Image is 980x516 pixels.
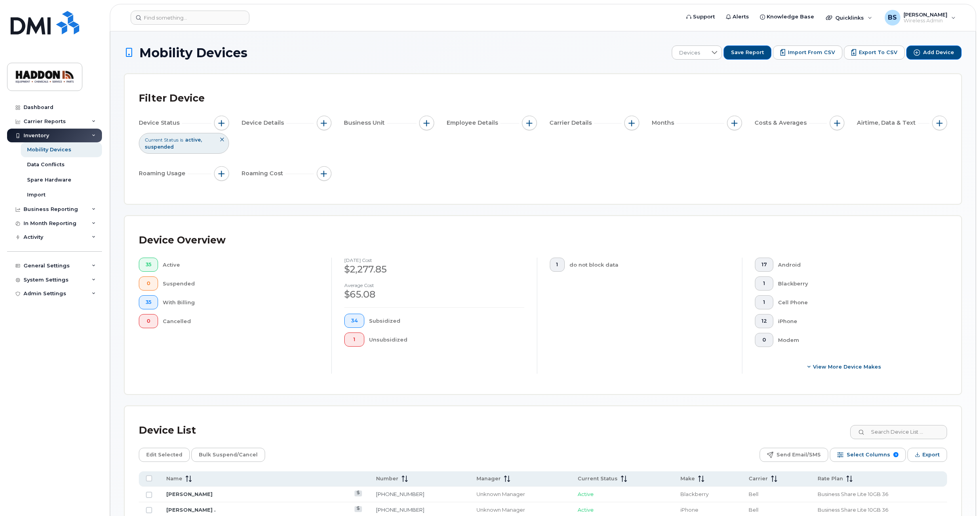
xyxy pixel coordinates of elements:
[145,299,151,305] span: 35
[907,448,947,462] button: Export
[163,314,319,328] div: Cancelled
[476,506,564,514] div: Unknown Manager
[180,136,183,143] span: is
[344,119,387,127] span: Business Unit
[145,144,174,150] span: suspended
[578,475,618,482] span: Current Status
[857,119,918,127] span: Airtime, Data & Text
[344,283,524,288] h4: Average cost
[749,475,768,482] span: Carrier
[844,45,905,60] button: Export to CSV
[355,506,362,512] a: View Last Bill
[923,49,954,56] span: Add Device
[163,276,319,291] div: Suspended
[762,337,767,343] span: 0
[680,507,698,513] span: iPhone
[922,449,940,461] span: Export
[145,136,178,143] span: Current Status
[145,280,151,287] span: 0
[778,333,935,347] div: Modem
[847,449,890,461] span: Select Columns
[755,276,774,291] button: 1
[549,119,594,127] span: Carrier Details
[242,119,286,127] span: Device Details
[672,46,707,60] span: Devices
[760,448,828,462] button: Send Email/SMS
[199,449,258,461] span: Bulk Suspend/Cancel
[145,262,151,268] span: 35
[749,507,758,513] span: Bell
[578,491,594,497] span: Active
[762,318,767,324] span: 12
[778,314,935,328] div: iPhone
[344,258,524,263] h4: [DATE] cost
[859,49,897,56] span: Export to CSV
[762,299,767,305] span: 1
[139,169,188,178] span: Roaming Usage
[830,448,906,462] button: Select Columns 9
[185,137,202,143] span: active
[344,288,524,301] div: $65.08
[906,45,962,60] button: Add Device
[191,448,265,462] button: Bulk Suspend/Cancel
[776,449,821,461] span: Send Email/SMS
[556,262,558,268] span: 1
[762,280,767,287] span: 1
[755,333,774,347] button: 0
[755,314,774,328] button: 12
[351,336,358,343] span: 1
[163,258,319,272] div: Active
[550,258,565,272] button: 1
[145,318,151,324] span: 0
[749,491,758,497] span: Bell
[139,295,158,309] button: 35
[680,475,695,482] span: Make
[778,276,935,291] div: Blackberry
[893,452,898,457] span: 9
[818,507,888,513] span: Business Share Lite 10GB 36
[755,295,774,309] button: 1
[788,49,835,56] span: Import from CSV
[139,230,225,251] div: Device Overview
[376,491,424,497] a: [PHONE_NUMBER]
[731,49,764,56] span: Save Report
[351,318,358,324] span: 34
[818,491,888,497] span: Business Share Lite 10GB 36
[166,491,213,497] a: [PERSON_NAME]
[376,507,424,513] a: [PHONE_NUMBER]
[447,119,500,127] span: Employee Details
[476,491,564,498] div: Unknown Manager
[680,491,709,497] span: Blackberry
[355,491,362,496] a: View Last Bill
[139,276,158,291] button: 0
[139,88,205,109] div: Filter Device
[724,45,771,60] button: Save Report
[166,475,182,482] span: Name
[139,420,196,441] div: Device List
[139,119,182,127] span: Device Status
[818,475,843,482] span: Rate Plan
[813,363,881,371] span: View More Device Makes
[850,425,947,439] input: Search Device List ...
[755,119,809,127] span: Costs & Averages
[344,263,524,276] div: $2,277.85
[166,507,216,513] a: [PERSON_NAME] .
[778,295,935,309] div: Cell Phone
[578,507,594,513] span: Active
[369,332,524,347] div: Unsubsidized
[778,258,935,272] div: Android
[344,332,364,347] button: 1
[139,258,158,272] button: 35
[569,258,729,272] div: do not block data
[476,475,501,482] span: Manager
[755,258,774,272] button: 17
[755,360,935,374] button: View More Device Makes
[163,295,319,309] div: With Billing
[762,262,767,268] span: 17
[344,314,364,328] button: 34
[242,169,285,178] span: Roaming Cost
[773,45,842,60] button: Import from CSV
